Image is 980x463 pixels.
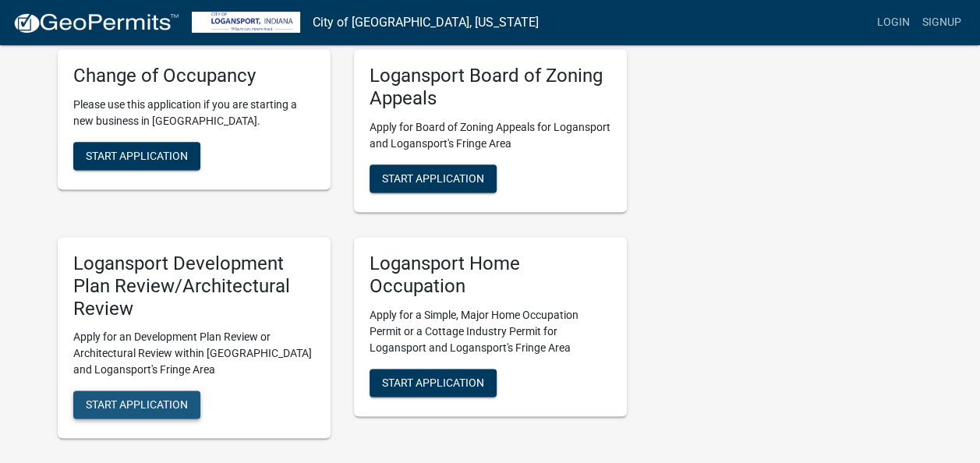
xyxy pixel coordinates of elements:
a: Login [871,8,916,37]
p: Apply for Board of Zoning Appeals for Logansport and Logansport's Fringe Area [370,119,611,152]
button: Start Application [370,164,497,193]
h5: Logansport Development Plan Review/Architectural Review [73,253,315,320]
span: Start Application [86,150,188,162]
a: Signup [916,8,968,37]
span: Start Application [382,376,484,388]
img: City of Logansport, Indiana [192,12,300,33]
h5: Change of Occupancy [73,65,315,87]
span: Start Application [382,171,484,184]
button: Start Application [73,142,200,170]
a: City of [GEOGRAPHIC_DATA], [US_STATE] [313,9,539,36]
p: Please use this application if you are starting a new business in [GEOGRAPHIC_DATA]. [73,97,315,129]
h5: Logansport Board of Zoning Appeals [370,65,611,110]
span: Start Application [86,398,188,411]
p: Apply for a Simple, Major Home Occupation Permit or a Cottage Industry Permit for Logansport and ... [370,307,611,356]
button: Start Application [73,391,200,419]
p: Apply for an Development Plan Review or Architectural Review within [GEOGRAPHIC_DATA] and Logansp... [73,329,315,378]
h5: Logansport Home Occupation [370,253,611,298]
button: Start Application [370,369,497,397]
